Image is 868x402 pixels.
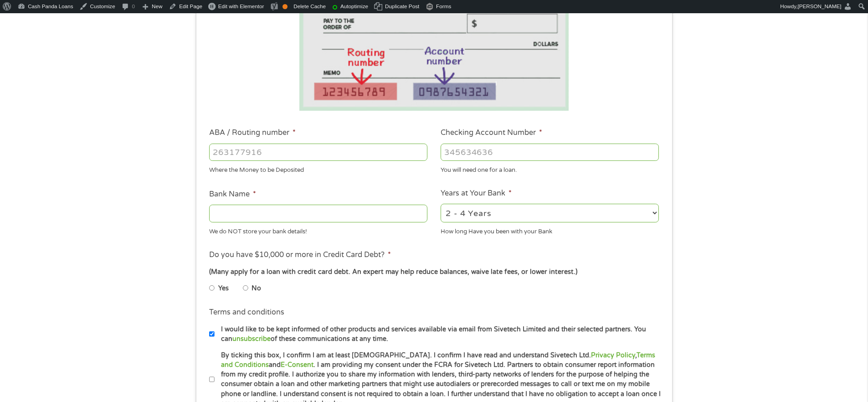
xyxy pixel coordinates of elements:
[218,3,264,9] span: Edit with Elementor
[209,224,427,236] div: We do NOT store your bank details!
[797,3,841,9] span: [PERSON_NAME]
[441,144,659,161] input: 345634636
[215,325,662,344] label: I would like to be kept informed of other products and services available via email from Sivetech...
[281,361,313,369] a: E-Consent
[252,283,261,294] label: No
[282,4,288,9] div: OK
[209,250,391,260] label: Do you have $10,000 or more in Credit Card Debt?
[591,351,635,359] a: Privacy Policy
[209,163,427,175] div: Where the Money to be Deposited
[209,308,284,317] label: Terms and conditions
[209,144,427,161] input: 263177916
[209,128,296,138] label: ABA / Routing number
[441,224,659,236] div: How long Have you been with your Bank
[441,163,659,175] div: You will need one for a loan.
[221,351,655,369] a: Terms and Conditions
[441,189,512,198] label: Years at Your Bank
[232,335,271,343] a: unsubscribe
[209,267,658,277] div: (Many apply for a loan with credit card debt. An expert may help reduce balances, waive late fees...
[209,190,256,199] label: Bank Name
[218,283,229,294] label: Yes
[441,128,542,138] label: Checking Account Number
